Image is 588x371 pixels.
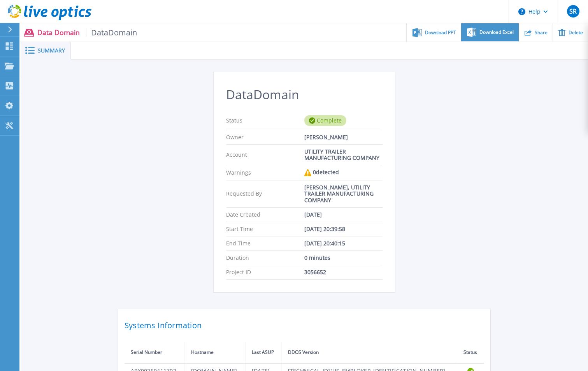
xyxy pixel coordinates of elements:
span: SR [569,8,577,14]
span: Download Excel [479,30,514,35]
p: Start Time [226,226,304,232]
p: Duration [226,255,304,261]
span: Download PPT [425,30,456,35]
span: Delete [569,30,583,35]
div: UTILITY TRAILER MANUFACTURING COMPANY [304,149,383,161]
div: [DATE] 20:39:58 [304,226,383,232]
span: Share [535,30,548,35]
div: [DATE] 20:40:15 [304,240,383,247]
h2: Systems Information [125,318,484,332]
p: Status [226,115,304,126]
p: Owner [226,134,304,140]
div: Complete [304,115,346,126]
div: [PERSON_NAME] [304,134,383,140]
span: DataDomain [86,28,137,37]
th: DDOS Version [281,342,457,363]
p: Project ID [226,269,304,275]
th: Serial Number [125,342,184,363]
div: [PERSON_NAME], UTILITY TRAILER MANUFACTURING COMPANY [304,184,383,203]
p: Requested By [226,184,304,203]
span: Summary [38,48,65,53]
p: Warnings [226,169,304,176]
h2: DataDomain [226,87,383,102]
div: [DATE] [304,212,383,218]
p: Date Created [226,212,304,218]
div: 0 minutes [304,255,383,261]
th: Last ASUP [245,342,281,363]
p: End Time [226,240,304,247]
p: Data Domain [37,28,137,37]
th: Status [457,342,484,363]
p: Account [226,149,304,161]
div: 3056652 [304,269,383,275]
div: 0 detected [304,169,383,176]
th: Hostname [184,342,245,363]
